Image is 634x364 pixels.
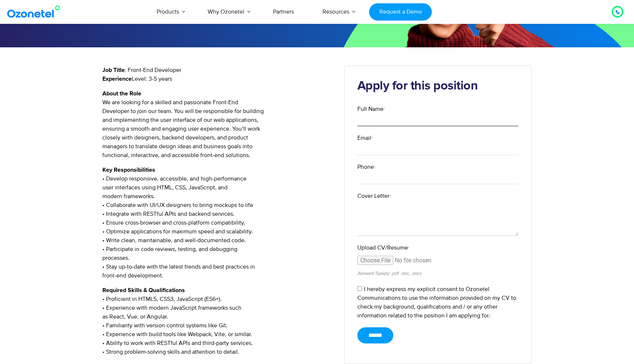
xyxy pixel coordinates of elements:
strong: Key Responsibilities [102,167,155,173]
strong: Required Skills & Qualifications [102,287,185,293]
strong: Job Title [102,67,125,73]
label: I hereby express my explicit consent to Ozonetel Communications to use the information provided o... [357,285,516,319]
label: Phone [357,163,519,171]
p: : Front-End Developer Level: 3-5 years [102,66,333,83]
label: Full Name [357,105,519,113]
label: Upload CV/Resume [357,243,519,252]
p: • Proficient in HTML5, CSS3, JavaScript (ES6+). • Experience with modern JavaScript frameworks su... [102,286,333,356]
h2: Apply for this position [357,79,519,94]
p: We are looking for a skilled and passionate Front-End Developer to join our team. You will be res... [102,89,333,160]
strong: About the Role [102,91,141,97]
small: Allowed Type(s): .pdf, .doc, .docx [357,270,422,276]
a: Request a Demo [369,3,432,21]
label: Cover Letter [357,192,519,200]
label: Email [357,134,519,142]
p: • Develop responsive, accessible, and high-performance user interfaces using HTML, CSS, JavaScrip... [102,165,333,280]
strong: Experience [102,76,132,82]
